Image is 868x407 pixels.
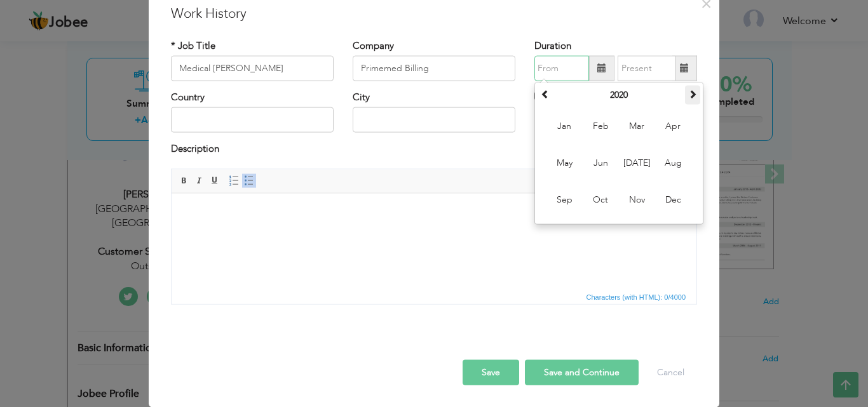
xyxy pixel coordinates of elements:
span: Oct [583,183,618,217]
button: Cancel [644,359,697,385]
a: Underline [208,173,222,187]
label: City [353,91,370,104]
span: Apr [656,109,690,143]
a: Bold [177,173,191,187]
button: Save and Continue [525,359,639,385]
label: Country [171,91,205,104]
span: Sep [547,183,581,217]
label: Company [353,39,394,52]
label: Duration [534,39,571,52]
label: * Job Title [171,39,215,52]
button: Save [463,359,519,385]
iframe: Rich Text Editor, workEditor [172,193,696,288]
a: Insert/Remove Numbered List [227,173,241,187]
span: Characters (with HTML): 0/4000 [584,291,689,302]
span: May [547,146,581,180]
span: Jan [547,109,581,143]
span: Mar [620,109,654,143]
span: Aug [656,146,690,180]
input: Present [618,56,675,81]
a: Italic [193,173,207,187]
h3: Work History [171,4,697,23]
label: Description [171,142,219,156]
span: Dec [656,183,690,217]
div: Statistics [584,291,690,302]
a: Insert/Remove Bulleted List [242,173,256,187]
span: Feb [583,109,618,143]
th: Select Year [553,86,685,105]
span: Nov [620,183,654,217]
span: [DATE] [620,146,654,180]
span: Previous Year [541,90,550,98]
span: Jun [583,146,618,180]
input: From [534,56,589,81]
span: Next Year [688,90,697,98]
